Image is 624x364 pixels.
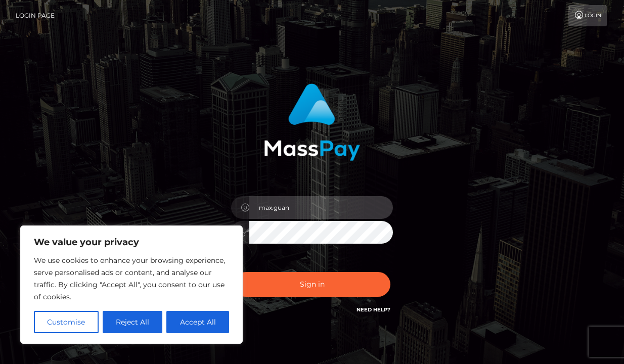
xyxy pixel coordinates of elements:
button: Customise [34,311,99,333]
p: We use cookies to enhance your browsing experience, serve personalised ads or content, and analys... [34,254,229,303]
button: Sign in [234,272,390,297]
input: Username... [249,196,393,219]
a: Login Page [16,5,55,26]
img: MassPay Login [264,83,360,161]
div: We value your privacy [20,225,243,344]
a: Login [568,5,607,26]
p: We value your privacy [34,236,229,248]
button: Accept All [166,311,229,333]
a: Need Help? [356,306,390,313]
button: Reject All [103,311,163,333]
